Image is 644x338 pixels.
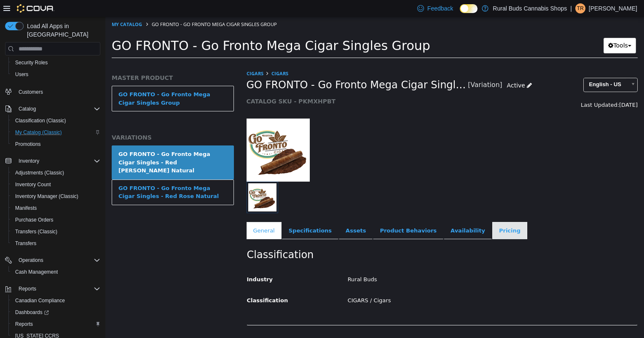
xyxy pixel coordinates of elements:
button: Users [8,69,104,80]
h5: VARIATIONS [6,117,129,124]
div: Rural Buds [236,256,538,270]
a: Purchase Orders [12,215,57,225]
a: Reports [12,319,36,329]
p: [PERSON_NAME] [589,3,637,13]
span: Dashboards [15,309,49,316]
img: Cova [17,4,54,13]
div: GO FRONTO - Go Fronto Mega Cigar Singles - Red [PERSON_NAME] Natural [13,133,122,158]
a: Availability [338,205,386,223]
button: Inventory Manager (Classic) [8,190,104,202]
span: Dashboards [12,307,100,317]
button: Inventory Count [8,179,104,190]
span: Reports [15,321,33,327]
span: Inventory Count [12,180,100,190]
span: Adjustments (Classic) [15,169,64,176]
a: Product Behaviors [268,205,338,223]
button: Canadian Compliance [8,295,104,306]
button: Transfers [8,238,104,249]
a: Dashboards [8,306,104,318]
button: Adjustments (Classic) [8,167,104,179]
span: Inventory Manager (Classic) [15,193,78,200]
a: Transfers (Classic) [12,227,61,237]
a: Inventory Manager (Classic) [12,191,82,201]
a: General [141,205,176,223]
button: Reports [8,318,104,330]
div: Tiffany Robertson [575,3,585,13]
span: Active [402,65,420,72]
a: My Catalog [6,4,37,11]
a: Transfers [12,238,40,248]
span: Load All Apps in [GEOGRAPHIC_DATA] [24,22,100,39]
button: Transfers (Classic) [8,226,104,238]
a: Canadian Compliance [12,296,68,306]
span: Transfers [15,240,36,247]
p: | [570,3,572,13]
button: Promotions [8,138,104,150]
span: Inventory [15,156,100,166]
button: Reports [15,284,40,294]
span: Reports [12,319,100,329]
button: Customers [2,85,104,98]
a: Users [12,69,32,79]
span: My Catalog (Classic) [12,127,100,137]
button: Tools [498,21,531,37]
a: GO FRONTO - Go Fronto Mega Cigar Singles Group [6,69,129,95]
a: Promotions [12,139,44,149]
button: Catalog [15,104,39,114]
span: Manifests [15,205,37,211]
span: Transfers (Classic) [15,228,57,235]
span: TR [577,3,584,13]
span: Reports [19,285,36,292]
span: English - US [478,61,521,74]
span: Customers [15,86,100,97]
span: Classification (Classic) [15,117,66,124]
span: [DATE] [514,85,532,91]
button: Inventory [2,155,104,167]
div: CIGARS / Cigars [236,277,538,291]
input: Dark Mode [460,4,478,13]
span: Transfers (Classic) [12,227,100,237]
span: Reports [15,284,100,294]
h2: Classification [142,232,532,245]
span: Cash Management [15,269,58,275]
span: Inventory Manager (Classic) [12,191,100,201]
span: Operations [19,257,43,264]
span: Inventory [19,158,39,164]
a: Security Roles [12,58,51,68]
span: Security Roles [12,58,100,68]
a: Assets [233,205,267,223]
span: Catalog [19,106,36,112]
span: Classification (Classic) [12,116,100,126]
span: Feedback [427,4,453,13]
a: Classification (Classic) [12,116,70,126]
a: Dashboards [12,307,52,317]
small: [Variation] [362,65,397,72]
span: Industry [142,259,168,266]
span: Transfers [12,238,100,248]
button: Purchase Orders [8,214,104,226]
button: Manifests [8,202,104,214]
span: Canadian Compliance [15,297,65,304]
span: Promotions [15,141,41,148]
a: Specifications [177,205,233,223]
div: GO FRONTO - Go Fronto Mega Cigar Singles - Red Rose Natural [13,167,122,184]
span: GO FRONTO - Go Fronto Mega Cigar Singles Group [6,21,325,36]
span: Purchase Orders [12,215,100,225]
span: Catalog [15,104,100,114]
span: Adjustments (Classic) [12,168,100,178]
span: Last Updated: [475,85,514,91]
a: My Catalog (Classic) [12,127,65,137]
a: Cash Management [12,267,61,277]
button: Inventory [15,156,43,166]
h5: MASTER PRODUCT [6,57,129,65]
button: Cash Management [8,266,104,278]
span: GO FRONTO - Go Fronto Mega Cigar Singles - Red [PERSON_NAME] Natural [141,62,363,75]
span: Customers [19,89,43,95]
a: English - US [478,61,532,75]
span: Inventory Count [15,181,51,188]
button: Security Roles [8,57,104,69]
span: Canadian Compliance [12,296,100,306]
a: CIGARS [141,53,158,60]
button: Reports [2,283,104,295]
span: GO FRONTO - Go Fronto Mega Cigar Singles Group [46,4,172,11]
